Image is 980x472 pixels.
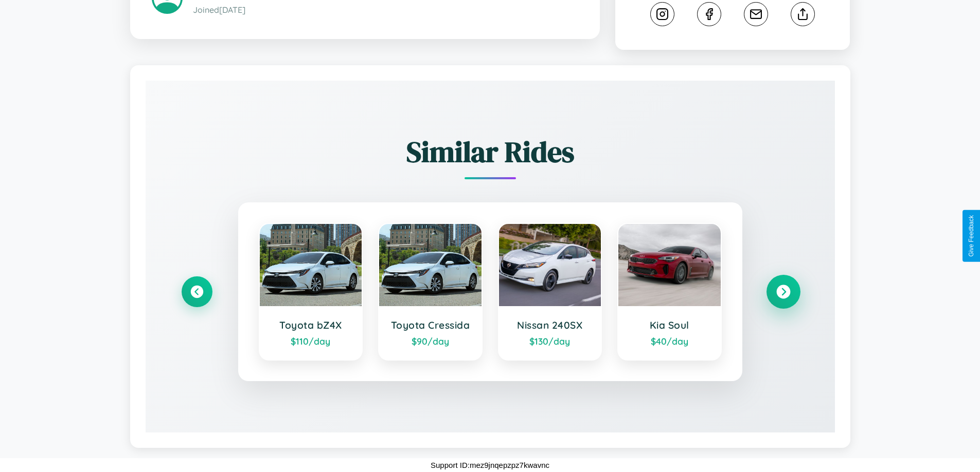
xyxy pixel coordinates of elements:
[498,223,602,361] a: Nissan 240SX$130/day
[193,3,578,17] p: Joined [DATE]
[182,132,799,172] h2: Similar Rides
[389,319,471,331] h3: Toyota Cressida
[509,335,591,347] div: $ 130 /day
[617,223,722,361] a: Kia Soul$40/day
[509,319,591,331] h3: Nissan 240SX
[378,223,483,361] a: Toyota Cressida$90/day
[270,319,352,331] h3: Toyota bZ4X
[968,215,975,257] div: Give Feedback
[629,335,710,347] div: $ 40 /day
[270,335,352,347] div: $ 110 /day
[629,319,710,331] h3: Kia Soul
[259,223,363,361] a: Toyota bZ4X$110/day
[389,335,471,347] div: $ 90 /day
[431,458,549,472] p: Support ID: mez9jnqepzpz7kwavnc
